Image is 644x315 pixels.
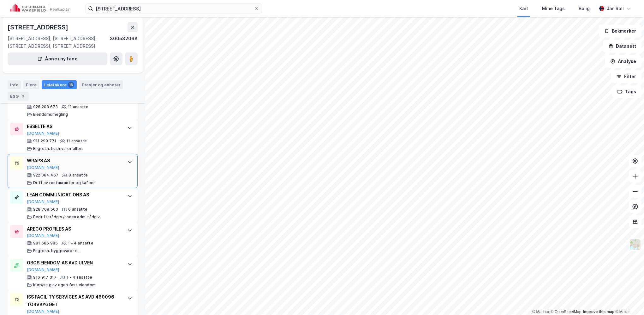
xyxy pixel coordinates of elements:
[629,238,641,250] img: Z
[542,5,565,12] div: Mine Tags
[27,259,121,267] div: OBOS EIENDOM AS AVD ULVEN
[33,173,58,178] div: 922 084 467
[10,4,70,13] img: cushman-wakefield-realkapital-logo.202ea83816669bd177139c58696a8fa1.svg
[33,275,57,280] div: 916 917 317
[33,282,96,287] div: Kjøp/salg av egen fast eiendom
[8,35,110,50] div: [STREET_ADDRESS], [STREET_ADDRESS], [STREET_ADDRESS], [STREET_ADDRESS]
[27,157,121,164] div: WRAPS AS
[33,214,101,219] div: Bedriftsrådgiv./annen adm. rådgiv.
[27,199,59,204] button: [DOMAIN_NAME]
[607,5,624,12] div: Jan Roll
[33,146,84,151] div: Engrosh. hush.varer ellers
[551,310,581,314] a: OpenStreetMap
[8,22,69,32] div: [STREET_ADDRESS]
[603,40,641,52] button: Datasett
[579,5,590,12] div: Bolig
[33,104,58,109] div: 926 203 673
[583,310,614,314] a: Improve this map
[66,139,87,144] div: 11 ansatte
[68,82,74,88] div: 13
[82,82,121,88] div: Etasjer og enheter
[8,80,21,89] div: Info
[93,4,254,13] input: Søk på adresse, matrikkel, gårdeiere, leietakere eller personer
[69,173,88,178] div: 8 ansatte
[110,35,138,50] div: 300532068
[599,25,641,37] button: Bokmerker
[519,5,528,12] div: Kart
[33,241,58,246] div: 981 686 985
[33,139,56,144] div: 911 299 771
[27,267,59,272] button: [DOMAIN_NAME]
[27,309,59,314] button: [DOMAIN_NAME]
[612,85,641,98] button: Tags
[27,233,59,238] button: [DOMAIN_NAME]
[27,293,121,308] div: ISS FACILITY SERVICES AS AVD 460096 TORVBYGGET
[612,285,644,315] div: Kontrollprogram for chat
[33,180,95,185] div: Drift av restauranter og kafeer
[27,191,121,199] div: LEAN COMMUNICATIONS AS
[33,112,68,117] div: Eiendomsmegling
[42,80,77,89] div: Leietakere
[23,80,39,89] div: Eiere
[27,123,121,130] div: ESSELTE AS
[605,55,641,68] button: Analyse
[27,225,121,233] div: ARECO PROFILES AS
[67,275,92,280] div: 1 - 4 ansatte
[8,92,29,101] div: ESG
[20,93,26,99] div: 3
[68,207,87,212] div: 6 ansatte
[33,248,80,253] div: Engrosh. byggevarer el.
[611,70,641,83] button: Filter
[27,131,59,136] button: [DOMAIN_NAME]
[8,52,107,65] button: Åpne i ny fane
[33,207,58,212] div: 928 708 500
[532,310,550,314] a: Mapbox
[68,104,88,109] div: 11 ansatte
[68,241,93,246] div: 1 - 4 ansatte
[27,165,59,170] button: [DOMAIN_NAME]
[612,285,644,315] iframe: Chat Widget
